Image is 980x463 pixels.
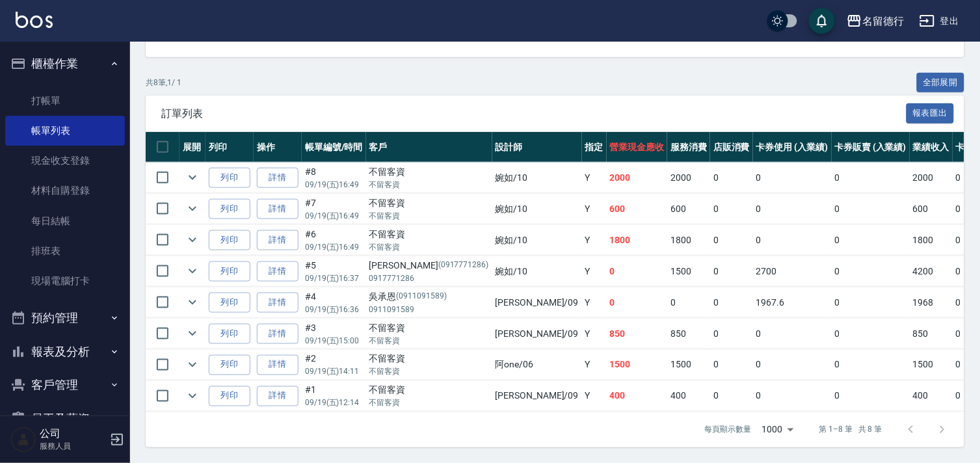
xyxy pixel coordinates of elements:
[161,107,907,120] span: 訂單列表
[369,290,489,304] div: 吳承恩
[209,355,250,375] button: 列印
[667,287,710,318] td: 0
[183,230,202,250] button: expand row
[582,350,607,380] td: Y
[667,381,710,412] td: 400
[183,324,202,343] button: expand row
[492,381,582,412] td: [PERSON_NAME] /09
[369,179,489,191] p: 不留客資
[710,350,753,380] td: 0
[607,256,668,287] td: 0
[209,199,250,219] button: 列印
[910,194,953,224] td: 600
[302,287,366,318] td: #4
[710,319,753,349] td: 0
[667,194,710,224] td: 600
[40,427,106,440] h5: 公司
[914,9,964,33] button: 登出
[369,272,489,284] p: 0917771286
[369,259,489,272] div: [PERSON_NAME]
[5,368,125,402] button: 客戶管理
[607,350,668,380] td: 1500
[5,266,125,296] a: 現場電腦打卡
[753,163,832,193] td: 0
[607,163,668,193] td: 2000
[832,132,910,163] th: 卡券販賣 (入業績)
[910,287,953,318] td: 1968
[832,287,910,318] td: 0
[397,290,447,304] p: (0911091589)
[257,386,298,406] a: 詳情
[5,206,125,236] a: 每日結帳
[369,228,489,241] div: 不留客資
[753,350,832,380] td: 0
[667,132,710,163] th: 服務消費
[753,256,832,287] td: 2700
[492,132,582,163] th: 設計師
[302,163,366,193] td: #8
[832,163,910,193] td: 0
[16,12,53,28] img: Logo
[369,165,489,179] div: 不留客資
[183,199,202,218] button: expand row
[710,163,753,193] td: 0
[366,132,492,163] th: 客戶
[369,321,489,335] div: 不留客資
[667,256,710,287] td: 1500
[5,236,125,266] a: 排班表
[209,261,250,282] button: 列印
[302,319,366,349] td: #3
[369,366,489,378] p: 不留客資
[183,293,202,312] button: expand row
[667,163,710,193] td: 2000
[5,176,125,205] a: 材料自購登錄
[907,103,955,124] button: 報表匯出
[582,381,607,412] td: Y
[607,225,668,256] td: 1800
[710,132,753,163] th: 店販消費
[705,424,752,436] p: 每頁顯示數量
[832,350,910,380] td: 0
[832,319,910,349] td: 0
[910,225,953,256] td: 1800
[917,73,965,93] button: 全部展開
[492,350,582,380] td: 阿one /06
[607,194,668,224] td: 600
[302,350,366,380] td: #2
[667,319,710,349] td: 850
[302,256,366,287] td: #5
[257,293,298,313] a: 詳情
[183,261,202,281] button: expand row
[910,132,953,163] th: 業績收入
[5,86,125,116] a: 打帳單
[582,287,607,318] td: Y
[146,77,181,88] p: 共 8 筆, 1 / 1
[710,225,753,256] td: 0
[209,293,250,313] button: 列印
[369,210,489,222] p: 不留客資
[757,412,799,447] div: 1000
[438,259,489,272] p: (0917771286)
[753,132,832,163] th: 卡券使用 (入業績)
[832,225,910,256] td: 0
[841,8,909,34] button: 名留德行
[832,381,910,412] td: 0
[302,194,366,224] td: #7
[832,194,910,224] td: 0
[5,335,125,369] button: 報表及分析
[305,272,363,284] p: 09/19 (五) 16:37
[10,427,36,453] img: Person
[369,397,489,409] p: 不留客資
[369,241,489,253] p: 不留客資
[582,163,607,193] td: Y
[5,301,125,335] button: 預約管理
[369,384,489,397] div: 不留客資
[305,241,363,253] p: 09/19 (五) 16:49
[862,13,904,29] div: 名留德行
[5,47,125,81] button: 櫃檯作業
[492,319,582,349] td: [PERSON_NAME] /09
[205,132,254,163] th: 列印
[183,386,202,406] button: expand row
[305,366,363,378] p: 09/19 (五) 14:11
[910,350,953,380] td: 1500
